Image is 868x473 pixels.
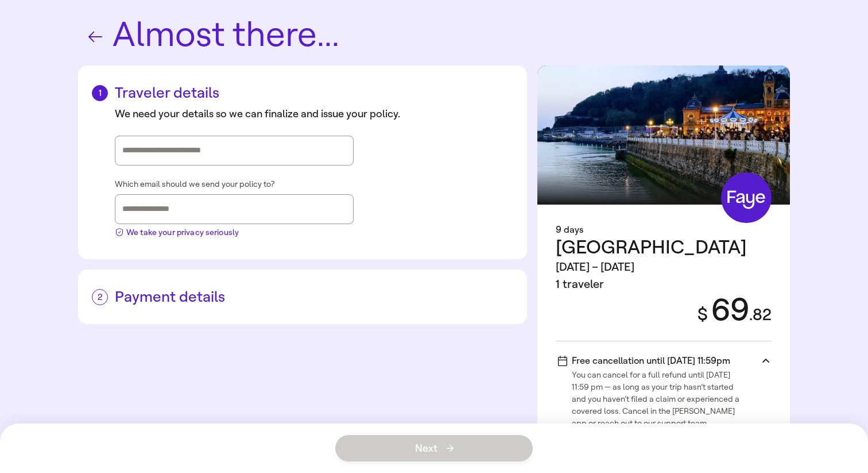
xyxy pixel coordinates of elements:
[92,84,513,102] h2: Traveler details
[126,226,239,239] span: We take your privacy seriously
[572,367,745,429] span: You can cancel for a full refund until [DATE] 11:59 pm — as long as your trip hasn’t started and ...
[556,236,747,259] span: [GEOGRAPHIC_DATA]
[558,355,730,366] span: Free cancellation until [DATE] 11:59pm
[415,443,454,453] span: Next
[122,142,346,159] input: Street address, city, state
[697,304,708,325] span: $
[556,259,747,276] div: [DATE] – [DATE]
[115,179,274,190] span: Which email should we send your policy to?
[556,276,747,293] div: 1 traveler
[556,223,772,237] div: 9 days
[78,17,790,54] h1: Almost there...
[115,224,239,239] button: We take your privacy seriously
[684,293,772,327] div: 69
[115,106,513,122] div: We need your details so we can finalize and issue your policy.
[749,305,772,324] span: . 82
[335,435,533,462] button: Next
[92,288,513,306] h2: Payment details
